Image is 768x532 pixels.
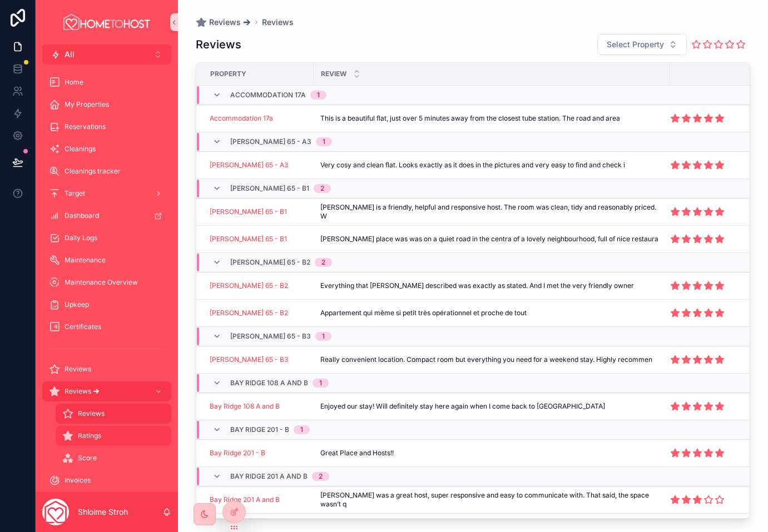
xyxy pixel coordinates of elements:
[210,114,307,123] a: Accommodation 17a
[42,95,171,115] a: My Properties
[42,44,171,64] button: Select Button
[210,449,265,458] a: Bay Ridge 201 - B
[210,495,280,504] span: Bay Ridge 201 A and B
[196,37,241,52] h1: Reviews
[65,167,121,176] span: Cleanings tracker
[320,281,634,290] span: Everything that [PERSON_NAME] described was exactly as stated. And I met the very friendly owner
[320,235,658,243] span: [PERSON_NAME] place was was on a quiet road in the centra of a lovely neighbourhood, full of nice...
[210,114,273,123] a: Accommodation 17a
[65,122,106,131] span: Reservations
[300,425,303,434] div: 1
[65,278,138,287] span: Maintenance Overview
[65,211,99,220] span: Dashboard
[42,250,171,270] a: Maintenance
[65,365,91,374] span: Reviews
[209,17,251,28] span: Reviews 🡪
[320,161,625,170] span: Very cosy and clean flat. Looks exactly as it does in the pictures and very easy to find and check i
[42,317,171,337] a: Certificates
[320,402,663,411] a: Enjoyed our stay! Will definitely stay here again when I come back to [GEOGRAPHIC_DATA]
[42,183,171,203] a: Target
[230,332,311,341] span: [PERSON_NAME] 65 - B3
[320,355,663,364] a: Really convenient location. Compact room but everything you need for a weekend stay. Highly recommen
[320,491,663,509] a: [PERSON_NAME] was a great host, super responsive and easy to communicate with. That said, the spa...
[210,495,307,504] a: Bay Ridge 201 A and B
[321,258,325,267] div: 2
[78,454,97,463] span: Score
[196,17,251,28] a: Reviews 🡪
[42,228,171,248] a: Daily Logs
[210,281,307,290] a: [PERSON_NAME] 65 - B2
[42,161,171,181] a: Cleanings tracker
[210,235,307,243] a: [PERSON_NAME] 65 - B1
[230,425,289,434] span: Bay Ridge 201 - B
[210,235,287,243] a: [PERSON_NAME] 65 - B1
[42,295,171,315] a: Upkeep
[320,281,663,290] a: Everything that [PERSON_NAME] described was exactly as stated. And I met the very friendly owner
[78,409,105,418] span: Reviews
[262,17,294,28] a: Reviews
[65,78,83,87] span: Home
[210,309,288,317] a: [PERSON_NAME] 65 - B2
[607,39,664,50] span: Select Property
[65,145,96,153] span: Cleanings
[65,322,101,331] span: Certificates
[65,300,89,309] span: Upkeep
[210,402,280,411] a: Bay Ridge 108 A and B
[210,161,288,170] a: [PERSON_NAME] 65 - A3
[210,402,307,411] a: Bay Ridge 108 A and B
[319,472,323,481] div: 2
[65,49,75,60] span: All
[210,281,288,290] a: [PERSON_NAME] 65 - B2
[320,161,663,170] a: Very cosy and clean flat. Looks exactly as it does in the pictures and very easy to find and check i
[320,402,605,411] span: Enjoyed our stay! Will definitely stay here again when I come back to [GEOGRAPHIC_DATA]
[56,448,171,468] a: Score
[65,256,106,265] span: Maintenance
[210,355,288,364] a: [PERSON_NAME] 65 - B3
[62,13,152,31] img: App logo
[230,184,309,193] span: [PERSON_NAME] 65 - B1
[320,309,527,317] span: Appartement qui même si petit très opérationnel et proche de tout
[320,203,663,221] a: [PERSON_NAME] is a friendly, helpful and responsive host. The room was clean, tidy and reasonably...
[320,355,652,364] span: Really convenient location. Compact room but everything you need for a weekend stay. Highly recommen
[65,476,91,485] span: Invoices
[78,431,101,440] span: Ratings
[230,91,306,100] span: Accommodation 17a
[320,114,620,123] span: This is a beautiful flat, just over 5 minutes away from the closest tube station. The road and area
[42,117,171,137] a: Reservations
[65,233,97,242] span: Daily Logs
[42,359,171,379] a: Reviews
[317,91,320,100] div: 1
[320,309,663,317] a: Appartement qui même si petit très opérationnel et proche de tout
[42,470,171,490] a: Invoices
[42,381,171,401] a: Reviews 🡪
[230,472,308,481] span: Bay Ridge 201 A and B
[65,387,100,396] span: Reviews 🡪
[42,272,171,292] a: Maintenance Overview
[323,137,325,146] div: 1
[42,206,171,226] a: Dashboard
[320,184,324,193] div: 2
[65,189,85,198] span: Target
[210,207,287,216] a: [PERSON_NAME] 65 - B1
[210,449,307,458] a: Bay Ridge 201 - B
[230,137,311,146] span: [PERSON_NAME] 65 - A3
[230,258,310,267] span: [PERSON_NAME] 65 - B2
[319,379,322,387] div: 1
[320,449,394,458] span: Great Place and Hosts!!
[78,506,128,518] p: Shloime Stroh
[36,64,178,492] div: scrollable content
[320,114,663,123] a: This is a beautiful flat, just over 5 minutes away from the closest tube station. The road and area
[210,69,246,78] span: Property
